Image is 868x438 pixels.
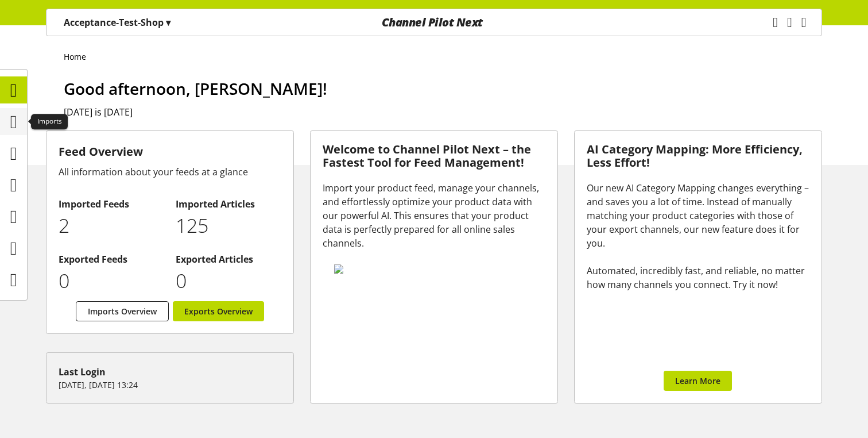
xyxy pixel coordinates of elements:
nav: main navigation [46,9,822,36]
span: Good afternoon, [PERSON_NAME]! [64,78,327,99]
p: [DATE], [DATE] 13:24 [59,379,281,391]
h2: Imported Articles [176,197,281,211]
a: Imports Overview [76,301,169,321]
div: Our new AI Category Mapping changes everything – and saves you a lot of time. Instead of manually... [587,181,809,291]
h2: [DATE] is [DATE] [64,105,822,119]
h2: Exported Articles [176,252,281,266]
h2: Exported Feeds [59,252,164,266]
a: Exports Overview [173,301,264,321]
div: Import your product feed, manage your channels, and effortlessly optimize your product data with ... [323,181,545,250]
p: 2 [59,211,164,240]
div: Last Login [59,365,281,379]
div: All information about your feeds at a glance [59,165,281,179]
h3: AI Category Mapping: More Efficiency, Less Effort! [587,143,809,169]
h3: Welcome to Channel Pilot Next – the Fastest Tool for Feed Management! [323,143,545,169]
img: 78e1b9dcff1e8392d83655fcfc870417.svg [334,264,531,274]
a: Learn More [664,371,732,391]
span: Exports Overview [184,305,253,317]
p: Acceptance-Test-Shop [64,16,170,29]
p: 0 [59,266,164,295]
p: 0 [176,266,281,295]
span: Imports Overview [88,305,157,317]
h2: Imported Feeds [59,197,164,211]
span: ▾ [166,16,170,29]
p: 125 [176,211,281,240]
span: Learn More [675,375,720,387]
h3: Feed Overview [59,143,281,160]
div: Imports [31,114,68,130]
